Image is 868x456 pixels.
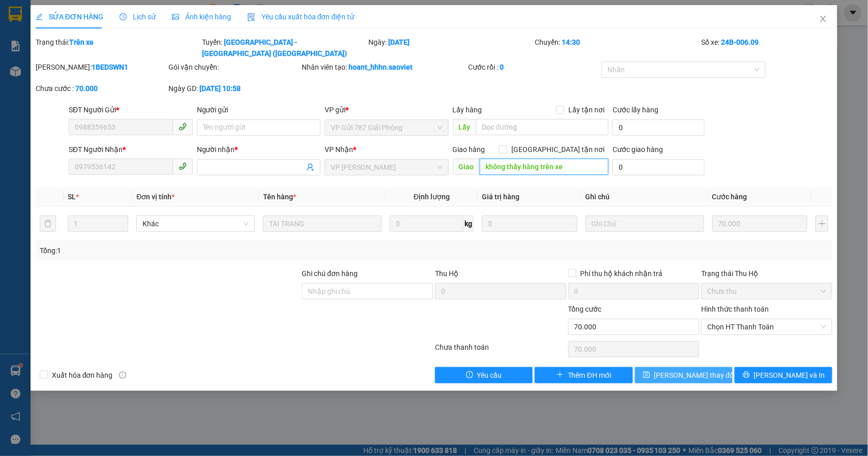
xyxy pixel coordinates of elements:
[414,193,450,201] span: Định lượng
[466,371,473,379] span: exclamation-circle
[707,284,826,299] span: Chưa thu
[712,216,808,232] input: 0
[197,144,321,155] div: Người nhận
[6,8,56,59] img: logo.jpg
[120,13,127,20] span: clock-circle
[434,342,567,359] div: Chưa thanh toán
[120,13,156,21] span: Lịch sử
[464,216,474,232] span: kg
[136,8,246,25] b: [DOMAIN_NAME]
[477,370,502,381] span: Yêu cầu
[819,15,827,23] span: close
[199,84,241,93] b: [DATE] 10:58
[701,37,834,59] div: Số xe:
[735,367,832,383] button: printer[PERSON_NAME] và In
[534,37,700,59] div: Chuyến:
[172,13,231,21] span: Ảnh kiện hàng
[707,319,826,335] span: Chọn HT Thanh Toán
[480,159,609,175] input: Dọc đường
[453,159,480,175] span: Giao
[40,245,335,256] div: Tổng: 1
[701,268,832,279] div: Trạng thái Thu Hộ
[712,193,747,201] span: Cước hàng
[69,38,94,46] b: Trên xe
[35,37,201,59] div: Trạng thái:
[613,119,705,136] input: Cước lấy hàng
[36,83,167,94] div: Chưa cước :
[721,38,759,46] b: 24B-006.09
[197,104,321,115] div: Người gửi
[435,269,458,278] span: Thu Hộ
[809,5,837,34] button: Close
[142,216,249,231] span: Khác
[306,163,314,171] span: user-add
[263,193,296,201] span: Tên hàng
[53,59,246,155] h2: VP Nhận: VP 114 [PERSON_NAME]
[482,216,577,232] input: 0
[75,84,98,93] b: 70.000
[476,119,609,135] input: Dọc đường
[388,38,410,46] b: [DATE]
[435,367,533,383] button: exclamation-circleYêu cầu
[482,193,519,201] span: Giá trị hàng
[92,63,128,71] b: 1BEDSWN1
[302,283,433,299] input: Ghi chú đơn hàng
[179,162,187,170] span: phone
[453,106,482,114] span: Lấy hàng
[453,119,476,135] span: Lấy
[69,144,193,155] div: SĐT Người Nhận
[349,63,413,71] b: hoant_hhhn.saoviet
[36,13,43,20] span: edit
[613,145,663,154] label: Cước giao hàng
[568,370,611,381] span: Thêm ĐH mới
[557,371,564,379] span: plus
[635,367,733,383] button: save[PERSON_NAME] thay đổi
[367,37,534,59] div: Ngày:
[168,62,300,73] div: Gói vận chuyển:
[701,305,769,313] label: Hình thức thanh toán
[263,216,382,232] input: VD: Bàn, Ghế
[36,62,167,73] div: [PERSON_NAME]:
[302,269,358,278] label: Ghi chú đơn hàng
[36,13,103,21] span: SỬA ĐƠN HÀNG
[179,123,187,131] span: phone
[119,372,126,379] span: info-circle
[754,370,825,381] span: [PERSON_NAME] và In
[325,145,353,154] span: VP Nhận
[302,62,466,73] div: Nhân viên tạo:
[40,216,56,232] button: delete
[172,13,179,20] span: picture
[331,160,443,175] span: VP Bảo Hà
[62,24,124,41] b: Sao Việt
[568,305,602,313] span: Tổng cước
[136,193,175,201] span: Đơn vị tính
[48,370,117,381] span: Xuất hóa đơn hàng
[69,104,193,115] div: SĐT Người Gửi
[247,13,255,21] img: icon
[68,193,76,201] span: SL
[168,83,300,94] div: Ngày GD:
[643,371,650,379] span: save
[582,187,708,207] th: Ghi chú
[202,38,347,57] b: [GEOGRAPHIC_DATA] - [GEOGRAPHIC_DATA] ([GEOGRAPHIC_DATA])
[325,104,449,115] div: VP gửi
[247,13,355,21] span: Yêu cầu xuất hóa đơn điện tử
[468,62,599,73] div: Cước rồi :
[654,370,736,381] span: [PERSON_NAME] thay đổi
[586,216,704,232] input: Ghi Chú
[507,144,609,155] span: [GEOGRAPHIC_DATA] tận nơi
[613,159,705,175] input: Cước giao hàng
[453,145,485,154] span: Giao hàng
[576,268,667,279] span: Phí thu hộ khách nhận trả
[816,216,828,232] button: plus
[331,120,443,135] span: VP Gửi 787 Giải Phóng
[500,63,504,71] b: 0
[6,59,82,76] h2: YNG7KK1K
[562,38,580,46] b: 14:30
[564,104,609,115] span: Lấy tận nơi
[613,106,658,114] label: Cước lấy hàng
[201,37,367,59] div: Tuyến:
[743,371,750,379] span: printer
[535,367,632,383] button: plusThêm ĐH mới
